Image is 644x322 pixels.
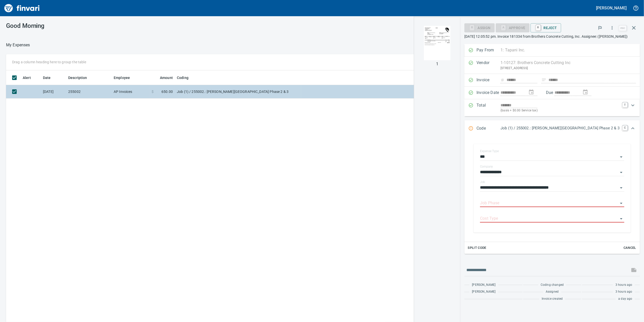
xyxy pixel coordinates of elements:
[623,102,628,107] a: T
[531,23,561,32] button: RReject
[153,75,173,81] span: Amount
[480,180,485,184] label: Job
[619,25,627,31] a: esc
[618,200,625,207] button: Open
[43,75,51,81] span: Date
[472,289,495,294] span: [PERSON_NAME]
[464,137,640,254] div: Expand
[41,85,66,98] td: [DATE]
[476,125,500,132] p: Code
[420,26,454,60] img: Page 1
[464,34,640,39] p: [DATE] 12:05:52 pm. Invoice 181334 from Brothers Concrete Cutting, Inc. Assignee: ([PERSON_NAME])
[618,153,625,160] button: Open
[466,244,488,252] button: Split Code
[161,89,173,94] span: 650.00
[66,85,112,98] td: 255002
[618,296,632,301] span: a day ago
[615,289,632,294] span: 3 hours ago
[476,102,500,113] p: Total
[535,24,557,32] span: Reject
[546,289,559,294] span: Assigned
[468,245,486,251] span: Split Code
[6,42,30,48] p: My Expenses
[68,75,87,81] span: Description
[12,59,86,65] p: Drag a column heading here to group the table
[160,75,173,81] span: Amount
[23,75,31,81] span: Alert
[436,61,438,67] p: 1
[480,165,493,168] label: Company
[177,75,188,81] span: Coding
[114,75,130,81] span: Employee
[152,89,154,94] span: $
[595,4,628,12] button: [PERSON_NAME]
[177,75,195,81] span: Coding
[480,150,499,153] label: Expense Type
[618,169,625,176] button: Open
[6,22,166,29] h3: Good Morning
[594,22,606,33] button: Flag
[500,125,619,131] p: Job (1) / 255002.: [PERSON_NAME][GEOGRAPHIC_DATA] Phase 2 & 3
[114,75,136,81] span: Employee
[464,120,640,137] div: Expand
[618,215,625,222] button: Open
[622,244,638,252] button: Cancel
[541,283,564,288] span: Coding changed
[43,75,57,81] span: Date
[623,245,637,251] span: Cancel
[628,264,640,276] span: This records your message into the invoice and notifies anyone mentioned
[596,5,627,11] h5: [PERSON_NAME]
[23,75,37,81] span: Alert
[464,25,494,30] div: Assign
[68,75,94,81] span: Description
[472,283,495,288] span: [PERSON_NAME]
[464,99,640,116] div: Expand
[3,2,41,14] img: Finvari
[496,25,530,30] div: Job Phase required
[112,85,150,98] td: AP Invoices
[536,25,541,30] a: R
[175,85,301,98] td: Job (1) / 255002.: [PERSON_NAME][GEOGRAPHIC_DATA] Phase 2 & 3
[607,22,618,33] button: More
[618,184,625,191] button: Open
[500,108,619,113] p: (basis + $0.00 Service tax)
[615,283,632,288] span: 3 hours ago
[618,22,640,34] span: Close invoice
[623,125,628,130] a: C
[542,296,563,301] span: Invoice created
[6,42,30,48] nav: breadcrumb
